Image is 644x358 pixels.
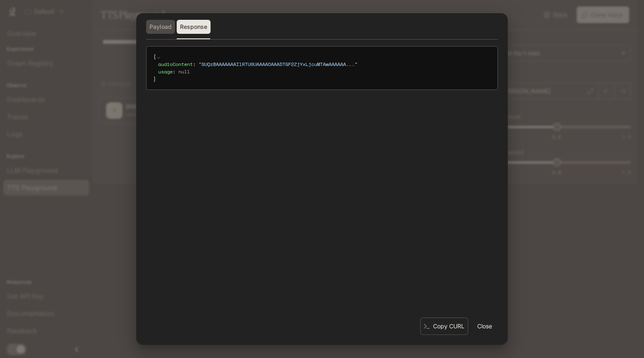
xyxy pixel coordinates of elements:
[177,20,211,34] button: Response
[158,61,491,68] div: :
[153,53,156,60] span: {
[158,68,491,75] div: :
[178,68,190,75] span: null
[199,61,358,68] span: " SUQzBAAAAAAAIlRTU0UAAAAOAAADTGF2ZjYxLjcuMTAwAAAAAA ... "
[146,20,175,34] button: Payload
[153,75,156,82] span: }
[158,61,193,68] span: audioContent
[420,318,468,335] button: Copy CURL
[471,318,498,334] button: Close
[158,68,173,75] span: usage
